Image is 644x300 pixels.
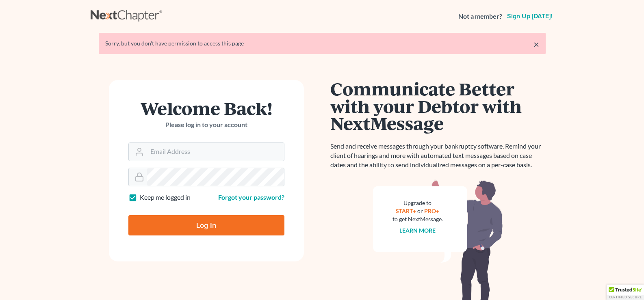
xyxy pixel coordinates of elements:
input: Log In [128,215,284,235]
h1: Welcome Back! [128,99,284,117]
a: START+ [396,207,416,214]
div: Sorry, but you don't have permission to access this page [105,39,539,47]
p: Please log in to your account [128,120,284,129]
h1: Communicate Better with your Debtor with NextMessage [330,80,546,132]
input: Email Address [147,143,284,161]
span: or [417,207,423,214]
div: TrustedSite Certified [607,285,644,300]
p: Send and receive messages through your bankruptcy software. Remind your client of hearings and mo... [330,142,546,170]
a: Learn more [399,227,436,234]
a: Sign up [DATE]! [505,13,554,19]
label: Keep me logged in [140,193,191,202]
div: to get NextMessage. [392,215,443,223]
strong: Not a member? [458,12,502,21]
a: × [533,39,539,49]
a: PRO+ [424,207,439,214]
div: Upgrade to [392,199,443,207]
a: Forgot your password? [218,193,284,201]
